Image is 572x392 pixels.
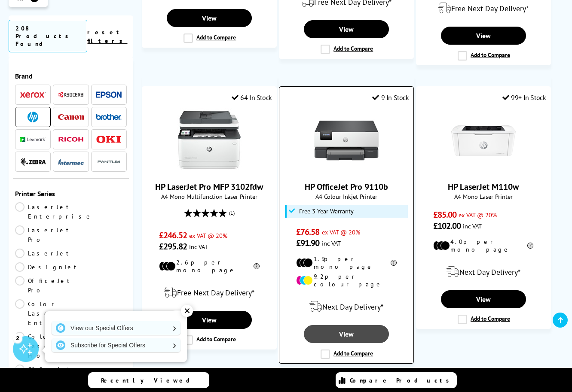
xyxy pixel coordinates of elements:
label: Add to Compare [184,335,236,345]
div: modal_delivery [421,260,546,284]
span: Compare Products [350,377,454,384]
span: inc VAT [322,239,341,247]
a: View [441,290,526,308]
a: Subscribe for Special Offers [52,338,180,352]
a: Pantum [96,156,122,167]
a: Kyocera [58,89,84,100]
span: £76.58 [296,226,320,237]
a: View [441,27,526,45]
a: HP LaserJet Pro MFP 3102fdw [155,181,263,192]
a: HP OfficeJet Pro 9110b [314,166,379,174]
li: 2.6p per mono page [159,258,260,274]
span: Free 3 Year Warranty [299,208,354,215]
img: Lexmark [20,137,46,142]
span: inc VAT [189,243,208,251]
a: View our Special Offers [52,321,180,335]
a: HP LaserJet Pro MFP 3102fdw [177,166,242,174]
a: Compare Products [336,372,457,388]
img: Ricoh [58,137,84,142]
span: A4 Mono Multifunction Laser Printer [147,192,272,201]
a: LaserJet Pro [15,225,73,244]
div: 9 In Stock [372,93,409,102]
a: Lexmark [20,134,46,145]
li: 1.9p per mono page [296,255,397,270]
img: HP OfficeJet Pro 9110b [314,108,379,173]
img: Intermec [58,159,84,165]
div: 64 In Stock [232,93,272,102]
a: Canon [58,112,84,122]
a: Brother [96,112,122,122]
a: reset filters [87,28,127,45]
a: Color LaserJet Enterprise [15,299,93,328]
img: HP LaserJet Pro MFP 3102fdw [177,108,242,173]
span: (1) [229,205,235,221]
a: View [304,20,389,38]
span: Recently Viewed [101,377,199,384]
span: A4 Colour Inkjet Printer [284,192,409,201]
img: Epson [96,91,122,98]
label: Add to Compare [458,51,510,61]
img: Kyocera [58,91,84,98]
a: Intermec [58,156,84,167]
a: HP OfficeJet Pro 9110b [305,181,388,192]
span: A4 Mono Laser Printer [421,192,546,201]
a: Color LaserJet Pro [15,332,73,360]
span: ex VAT @ 20% [459,211,497,219]
a: OfficeJet Pro [15,276,73,295]
div: Printer Series [15,189,127,198]
a: View [304,325,389,343]
img: OKI [96,136,122,143]
span: £295.82 [159,241,187,252]
a: Recently Viewed [88,372,209,388]
div: modal_delivery [147,280,272,304]
label: Add to Compare [321,45,373,54]
span: £246.52 [159,230,187,241]
a: OfficeJet [15,365,73,374]
a: DesignJet [15,262,80,272]
a: HP LaserJet M110w [448,181,519,192]
span: inc VAT [463,222,482,230]
span: £102.00 [433,220,461,231]
span: 208 Products Found [9,20,87,52]
img: HP LaserJet M110w [451,108,516,173]
img: Canon [58,114,84,120]
img: Zebra [20,158,46,166]
div: 2 [13,333,22,343]
div: modal_delivery [284,295,409,319]
span: ex VAT @ 20% [189,231,227,240]
div: 99+ In Stock [502,93,546,102]
a: OKI [96,134,122,145]
label: Add to Compare [321,349,373,359]
a: Zebra [20,156,46,167]
img: Xerox [20,92,46,98]
a: LaserJet [15,249,73,258]
a: Epson [96,89,122,100]
label: Add to Compare [184,33,236,43]
span: ex VAT @ 20% [322,228,360,236]
li: 4.0p per mono page [433,238,534,253]
img: HP [28,112,38,122]
div: Brand [15,72,127,80]
span: £91.90 [296,237,320,249]
a: HP LaserJet M110w [451,166,516,174]
a: Xerox [20,89,46,100]
label: Add to Compare [458,315,510,324]
img: Brother [96,114,122,120]
a: Ricoh [58,134,84,145]
a: View [167,311,252,329]
span: £85.00 [433,209,457,220]
li: 9.2p per colour page [296,273,397,288]
a: View [167,9,252,27]
a: HP [20,112,46,122]
div: ✕ [181,305,193,317]
a: LaserJet Enterprise [15,202,93,221]
img: Pantum [96,157,122,167]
